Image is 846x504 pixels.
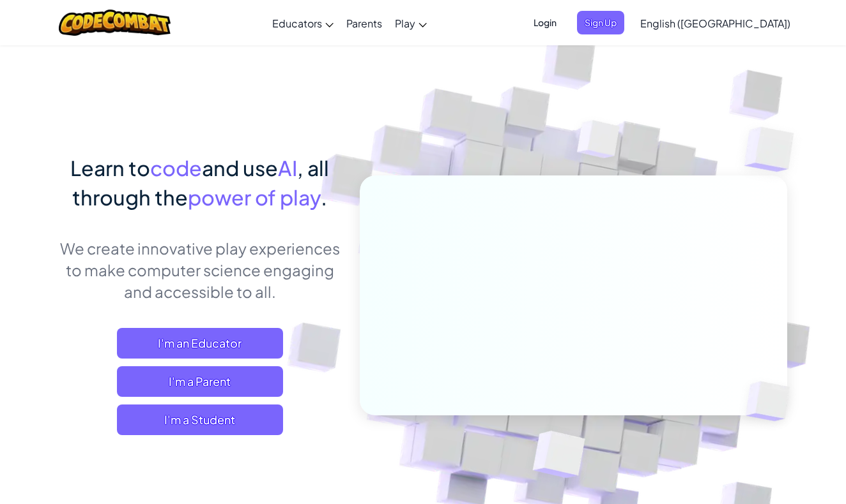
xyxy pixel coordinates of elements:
img: Overlap cubes [553,95,645,190]
a: Play [388,6,433,40]
button: Sign Up [577,11,624,34]
a: Parents [340,6,388,40]
span: and use [202,155,278,181]
p: We create innovative play experiences to make computer science engaging and accessible to all. [59,237,341,302]
span: Educators [272,17,322,30]
span: Learn to [70,155,150,181]
a: I'm an Educator [117,328,283,359]
a: I'm a Parent [117,366,283,397]
span: English ([GEOGRAPHIC_DATA]) [640,17,790,30]
img: Overlap cubes [725,355,820,448]
span: Play [395,17,415,30]
a: Educators [266,6,340,40]
span: code [150,155,202,181]
img: CodeCombat logo [59,10,171,36]
a: English ([GEOGRAPHIC_DATA]) [634,6,797,40]
button: I'm a Student [117,404,283,435]
button: Login [526,11,564,34]
span: . [321,184,327,210]
img: Overlap cubes [719,96,829,204]
span: AI [278,155,297,181]
span: power of play [188,184,321,210]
